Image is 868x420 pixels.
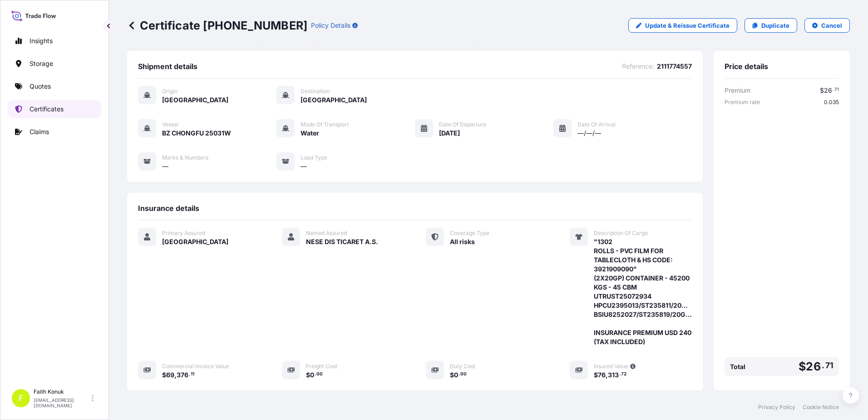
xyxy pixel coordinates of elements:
span: Primary Assured [162,230,205,237]
span: Description Of Cargo [594,230,648,237]
p: Duplicate [761,21,789,30]
p: Claims [30,127,49,136]
span: Date of Arrival [577,121,616,128]
span: Coverage Type [450,230,489,237]
span: — [162,162,168,171]
span: 00 [316,373,323,376]
span: All risks [450,237,475,246]
p: Faith Konuk [34,388,90,395]
span: Reference : [622,62,654,71]
span: Origin [162,88,178,95]
span: Duty Cost [450,363,475,370]
span: 69 [166,372,174,378]
span: Price details [725,62,768,71]
span: Insured Value [594,363,628,370]
span: Load Type [301,154,327,161]
span: Insurance details [138,204,199,213]
span: 72 [621,373,626,376]
span: 11 [191,373,194,376]
span: [DATE] [439,129,460,138]
span: 76 [598,372,606,378]
p: Update & Reissue Certificate [645,21,730,30]
span: $ [450,372,454,378]
span: $ [594,372,598,378]
p: Certificates [30,105,64,114]
span: 313 [608,372,619,378]
span: F [19,394,24,403]
span: Shipment details [138,62,197,71]
a: Insights [8,32,101,50]
span: Freight Cost [306,363,337,370]
span: Water [301,129,319,138]
span: . [189,373,190,376]
a: Claims [8,123,101,141]
p: Insights [30,36,53,45]
span: — [301,162,307,171]
button: Cancel [804,18,850,33]
p: [EMAIL_ADDRESS][DOMAIN_NAME] [34,397,90,408]
span: , [174,372,177,378]
span: Marks & Numbers [162,154,208,161]
span: BZ CHONGFU 25031W [162,129,231,138]
span: Premium rate [725,99,760,106]
span: 0.035 [824,99,839,106]
a: Duplicate [745,18,797,33]
p: Quotes [30,82,51,91]
span: 26 [806,361,820,372]
span: Date of Departure [439,121,486,128]
a: Cookie Notice [803,404,839,411]
span: $ [799,361,806,372]
span: 376 [177,372,188,378]
span: , [606,372,608,378]
span: 0 [454,372,458,378]
a: Certificates [8,100,101,118]
span: Premium [725,86,750,95]
span: Mode of Transport [301,121,349,128]
span: [GEOGRAPHIC_DATA] [301,95,367,105]
span: Named Assured [306,230,347,237]
span: $ [820,87,824,94]
span: 26 [824,87,832,94]
span: . [315,373,316,376]
span: . [619,373,621,376]
span: $ [306,372,310,378]
span: [GEOGRAPHIC_DATA] [162,95,228,105]
span: $ [162,372,166,378]
p: Policy Details [311,21,350,30]
span: . [459,373,460,376]
span: NESE DIS TICARET A.S. [306,237,378,246]
span: [GEOGRAPHIC_DATA] [162,237,228,246]
span: . [833,88,834,91]
span: 2111774557 [657,62,692,71]
a: Update & Reissue Certificate [628,18,737,33]
span: Destination [301,88,330,95]
span: 0 [310,372,314,378]
span: 71 [825,363,833,368]
p: Storage [30,59,53,68]
a: Storage [8,55,101,73]
span: 00 [460,373,467,376]
a: Quotes [8,77,101,95]
p: Cancel [821,21,842,30]
span: 71 [834,88,839,91]
span: Vessel [162,121,178,128]
span: "1302 ROLLS - PVC FILM FOR TABLECLOTH & HS CODE: 3921909090" (2X20GP) CONTAINER - 45200 KGS - 45 ... [594,237,692,346]
span: —/—/— [577,129,601,138]
a: Privacy Policy [758,404,795,411]
span: . [822,363,824,368]
span: Commercial Invoice Value [162,363,229,370]
span: Total [730,362,745,371]
p: Certificate [PHONE_NUMBER] [127,18,307,33]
